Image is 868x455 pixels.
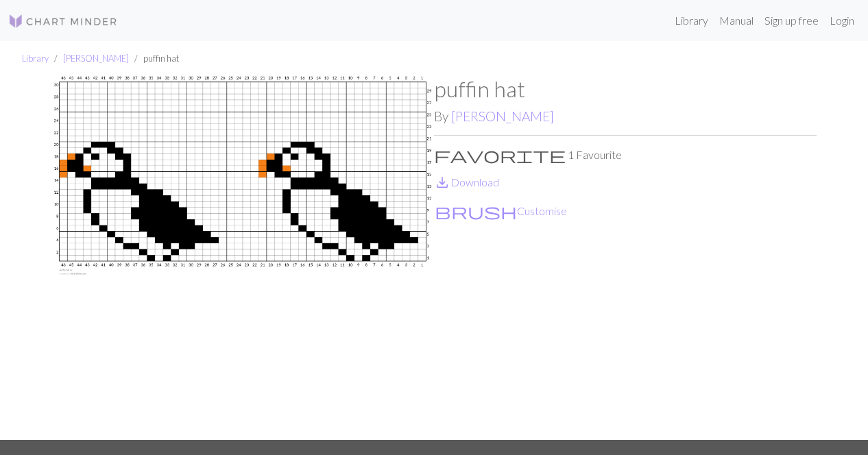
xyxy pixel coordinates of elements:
a: [PERSON_NAME] [63,53,129,64]
span: favorite [434,145,566,164]
span: brush [435,201,517,221]
i: Customise [435,203,517,219]
span: save_alt [434,173,450,192]
a: Sign up free [759,7,824,34]
h1: puffin hat [434,76,817,102]
i: Favourite [434,147,566,163]
a: Library [22,53,49,64]
a: Manual [714,7,759,34]
a: DownloadDownload [434,175,499,188]
a: Login [824,7,860,34]
button: CustomiseCustomise [434,202,568,220]
a: Library [669,7,714,34]
a: [PERSON_NAME] [451,108,554,124]
li: puffin hat [129,52,179,65]
img: Logo [8,13,118,29]
h2: By [434,108,817,124]
img: puffin hat [51,76,434,440]
i: Download [434,174,450,190]
p: 1 Favourite [434,147,817,163]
